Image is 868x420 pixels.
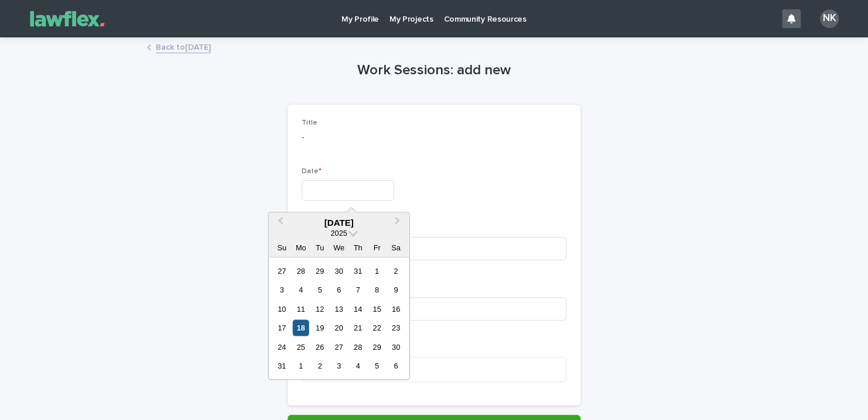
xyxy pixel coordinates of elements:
div: Choose Saturday, August 23rd, 2025 [388,320,404,336]
div: Choose Tuesday, August 19th, 2025 [312,320,328,336]
div: Choose Tuesday, September 2nd, 2025 [312,358,328,374]
div: Choose Saturday, August 9th, 2025 [388,282,404,298]
div: Choose Thursday, July 31st, 2025 [350,263,365,278]
div: Choose Wednesday, July 30th, 2025 [331,263,347,278]
div: Choose Saturday, September 6th, 2025 [388,358,404,374]
div: Fr [369,240,385,256]
div: Choose Sunday, August 24th, 2025 [274,339,290,354]
div: Choose Tuesday, August 12th, 2025 [312,301,328,316]
div: Choose Wednesday, August 13th, 2025 [331,301,347,316]
div: Choose Sunday, August 10th, 2025 [274,301,290,316]
a: Back to[DATE] [156,40,211,53]
div: Choose Monday, August 25th, 2025 [293,339,309,354]
div: Sa [388,240,404,256]
p: - [302,132,566,144]
div: Choose Monday, August 11th, 2025 [293,301,309,316]
div: Choose Friday, August 8th, 2025 [369,282,385,298]
button: Next Month [389,214,408,232]
div: Choose Monday, August 18th, 2025 [293,320,309,336]
div: Choose Tuesday, August 5th, 2025 [312,282,328,298]
div: Choose Thursday, August 21st, 2025 [350,320,365,336]
span: Title [302,119,317,126]
div: Choose Wednesday, August 27th, 2025 [331,339,347,354]
div: Su [274,240,290,256]
div: Choose Thursday, August 14th, 2025 [350,301,365,316]
div: Th [350,240,365,256]
div: Choose Saturday, August 2nd, 2025 [388,263,404,278]
div: Choose Saturday, August 16th, 2025 [388,301,404,316]
div: Choose Monday, July 28th, 2025 [293,263,309,278]
div: Choose Sunday, July 27th, 2025 [274,263,290,278]
div: Mo [293,240,309,256]
div: Tu [312,240,328,256]
div: NK [820,9,839,28]
div: Choose Monday, August 4th, 2025 [293,282,309,298]
div: Choose Sunday, August 31st, 2025 [274,358,290,374]
div: [DATE] [269,217,409,228]
div: Choose Friday, August 29th, 2025 [369,339,385,354]
img: Gnvw4qrBSHOAfo8VMhG6 [23,7,111,30]
span: 2025 [330,229,347,237]
div: Choose Friday, August 22nd, 2025 [369,320,385,336]
h1: Work Sessions: add new [288,62,580,79]
button: Previous Month [270,214,289,232]
div: Choose Thursday, September 4th, 2025 [350,358,365,374]
div: Choose Sunday, August 3rd, 2025 [274,282,290,298]
div: Choose Thursday, August 7th, 2025 [350,282,365,298]
div: Choose Tuesday, July 29th, 2025 [312,263,328,278]
div: Choose Wednesday, August 20th, 2025 [331,320,347,336]
div: Choose Monday, September 1st, 2025 [293,358,309,374]
div: Choose Friday, August 15th, 2025 [369,301,385,316]
div: Choose Sunday, August 17th, 2025 [274,320,290,336]
div: Choose Saturday, August 30th, 2025 [388,339,404,354]
div: Choose Wednesday, August 6th, 2025 [331,282,347,298]
div: Choose Tuesday, August 26th, 2025 [312,339,328,354]
span: Date [302,168,322,175]
div: Choose Thursday, August 28th, 2025 [350,339,365,354]
div: We [331,240,347,256]
div: Choose Friday, August 1st, 2025 [369,263,385,278]
div: month 2025-08 [272,261,405,376]
div: Choose Friday, September 5th, 2025 [369,358,385,374]
div: Choose Wednesday, September 3rd, 2025 [331,358,347,374]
